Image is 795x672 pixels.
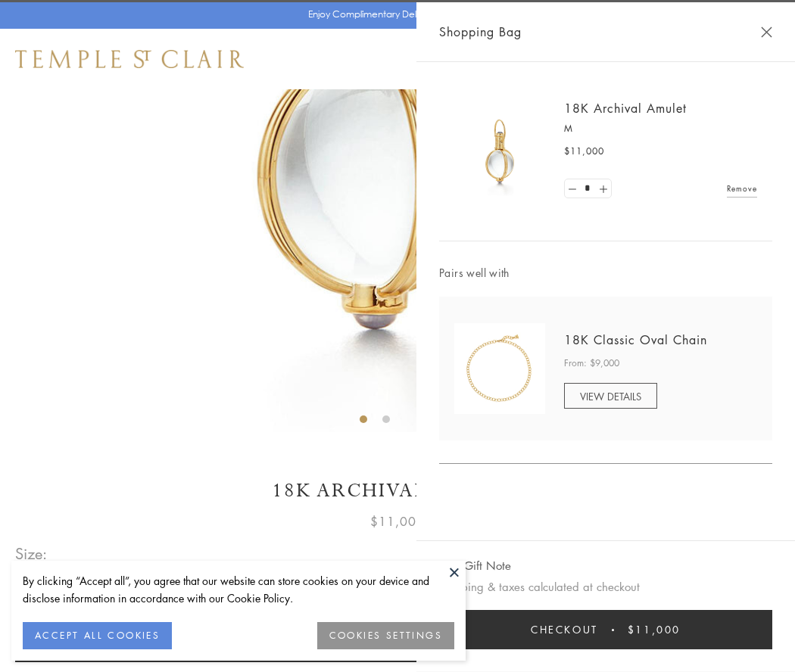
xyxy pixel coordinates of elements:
[564,100,687,117] a: 18K Archival Amulet
[628,621,681,638] span: $11,000
[565,179,580,198] a: Set quantity to 0
[23,572,454,607] div: By clicking “Accept all”, you agree that our website can store cookies on your device and disclos...
[23,622,172,649] button: ACCEPT ALL COOKIES
[439,264,772,282] span: Pairs well with
[564,121,757,136] p: M
[454,323,545,414] img: N88865-OV18
[439,610,772,649] button: Checkout $11,000
[15,478,780,504] h1: 18K Archival Amulet
[564,356,619,371] span: From: $9,000
[439,556,511,575] button: Add Gift Note
[531,621,598,638] span: Checkout
[564,144,604,159] span: $11,000
[580,389,641,403] span: VIEW DETAILS
[454,106,545,197] img: 18K Archival Amulet
[15,50,244,68] img: Temple St. Clair
[15,541,48,566] span: Size:
[564,383,657,409] a: VIEW DETAILS
[727,180,757,197] a: Remove
[595,179,610,198] a: Set quantity to 2
[308,7,480,22] p: Enjoy Complimentary Delivery & Returns
[317,622,454,649] button: COOKIES SETTINGS
[564,331,707,348] a: 18K Classic Oval Chain
[439,22,522,42] span: Shopping Bag
[761,26,772,38] button: Close Shopping Bag
[370,512,425,531] span: $11,000
[439,577,772,596] p: Shipping & taxes calculated at checkout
